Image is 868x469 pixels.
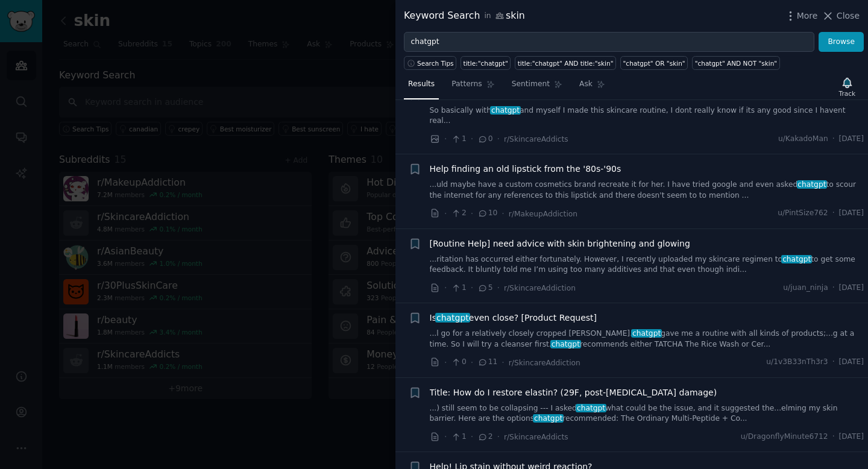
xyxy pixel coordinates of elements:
[430,238,690,250] a: [Routine Help] need advice with skin brightening and glowing
[430,180,864,201] a: ...uld maybe have a custom cosmetics brand recreate it for her. I have tried google and even aske...
[430,312,597,324] span: Is even close? [Product Request]
[518,59,614,68] div: title:"chatgpt" AND title:"skin"
[695,59,778,68] div: "chatgpt" AND NOT "skin"
[404,75,439,99] a: Results
[471,356,473,369] span: ·
[839,134,864,145] span: [DATE]
[533,414,564,423] span: chatgpt
[576,404,606,412] span: chatgpt
[741,432,828,442] span: u/DragonflyMinute6712
[471,282,473,294] span: ·
[451,134,466,145] span: 1
[620,56,688,70] a: "chatgpt" OR "skin"
[832,432,835,442] span: ·
[464,59,508,68] div: title:"chatgpt"
[477,208,497,219] span: 10
[451,432,466,442] span: 1
[490,106,521,115] span: chatgpt
[832,357,835,368] span: ·
[430,105,864,127] a: So basically withchatgptand myself I made this skincare routine, I dont really know if its any go...
[631,329,662,338] span: chatgpt
[444,282,447,294] span: ·
[435,313,470,323] span: chatgpt
[451,208,466,219] span: 2
[509,359,580,367] span: r/SkincareAddiction
[504,433,568,441] span: r/SkincareAddicts
[444,356,447,369] span: ·
[839,283,864,294] span: [DATE]
[837,10,860,22] span: Close
[550,340,581,348] span: chatgpt
[430,312,597,324] a: Ischatgpteven close? [Product Request]
[502,356,504,369] span: ·
[430,163,621,175] a: Help finding an old lipstick from the '80s-'90s
[497,430,500,443] span: ·
[839,208,864,219] span: [DATE]
[471,133,473,145] span: ·
[784,10,818,22] button: More
[477,283,492,294] span: 5
[512,79,550,90] span: Sentiment
[832,134,835,145] span: ·
[504,284,576,292] span: r/SkincareAddiction
[839,357,864,368] span: [DATE]
[477,432,492,442] span: 2
[471,207,473,220] span: ·
[430,386,717,399] a: Title: How do I restore elastin? (29F, post-[MEDICAL_DATA] damage)
[623,59,685,68] div: "chatgpt" OR "skin"
[471,430,473,443] span: ·
[430,403,864,424] a: ...) still seem to be collapsing --- I askedchatgptwhat could be the issue, and it suggested the....
[832,283,835,294] span: ·
[444,207,447,220] span: ·
[778,208,828,219] span: u/PintSize762
[404,8,525,24] div: Keyword Search skin
[404,32,814,52] input: Try a keyword related to your business
[778,134,828,145] span: u/KakadoMan
[408,79,435,90] span: Results
[477,134,492,145] span: 0
[819,32,864,52] button: Browse
[822,10,860,22] button: Close
[766,357,828,368] span: u/1v3B33nTh3r3
[502,207,504,220] span: ·
[575,75,609,99] a: Ask
[484,11,491,22] span: in
[497,282,500,294] span: ·
[497,133,500,145] span: ·
[839,89,855,98] div: Track
[451,283,466,294] span: 1
[430,254,864,275] a: ...ritation has occurred either fortunately. However, I recently uploaded my skincare regimen toc...
[835,74,860,99] button: Track
[692,56,780,70] a: "chatgpt" AND NOT "skin"
[781,255,812,263] span: chatgpt
[797,180,828,189] span: chatgpt
[509,210,577,218] span: r/MakeupAddiction
[579,79,593,90] span: Ask
[444,133,447,145] span: ·
[404,56,456,70] button: Search Tips
[783,283,828,294] span: u/juan_ninja
[508,75,567,99] a: Sentiment
[477,357,497,368] span: 11
[461,56,511,70] a: title:"chatgpt"
[832,208,835,219] span: ·
[430,329,864,350] a: ...l go for a relatively closely cropped [PERSON_NAME].chatgptgave me a routine with all kinds of...
[451,357,466,368] span: 0
[515,56,616,70] a: title:"chatgpt" AND title:"skin"
[417,59,454,68] span: Search Tips
[447,75,498,99] a: Patterns
[839,432,864,442] span: [DATE]
[797,10,818,22] span: More
[444,430,447,443] span: ·
[451,79,482,90] span: Patterns
[504,135,568,143] span: r/SkincareAddicts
